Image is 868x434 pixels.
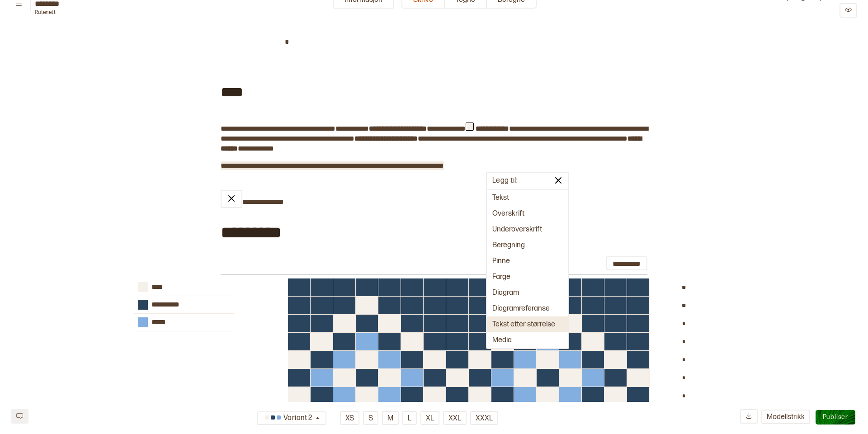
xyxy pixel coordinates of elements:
[487,301,568,316] button: Diagramreferanse
[840,3,857,18] button: Preview
[487,285,568,301] button: Diagram
[845,6,852,13] svg: Preview
[487,190,568,206] button: Tekst
[840,7,857,15] a: Preview
[492,176,518,186] p: Legg til :
[553,175,564,186] img: lukk valg
[823,413,848,421] span: Publiser
[487,222,568,237] button: Underoverskrift
[420,411,439,425] button: XL
[262,411,314,426] div: Variant 2
[761,410,810,424] button: Modellstrikk
[443,411,467,425] button: XXL
[363,411,378,425] button: S
[487,206,568,222] button: Overskrift
[487,253,568,269] button: Pinne
[487,316,568,332] button: Tekst etter størrelse
[340,411,359,425] button: XS
[402,411,417,425] button: L
[382,411,399,425] button: M
[816,410,855,425] button: Publiser
[487,269,568,285] button: Farge
[257,411,326,425] button: Variant 2
[470,411,498,425] button: XXXL
[487,237,568,253] button: Beregning
[487,332,568,348] button: Media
